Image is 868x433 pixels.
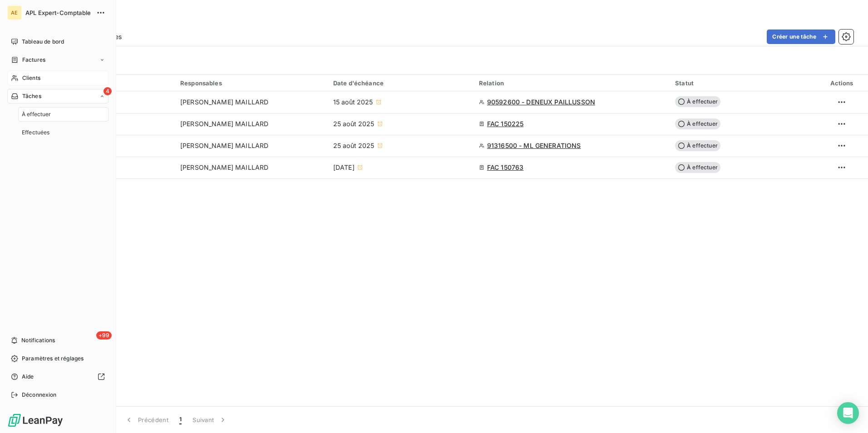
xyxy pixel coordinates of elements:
[104,87,112,95] span: 4
[675,79,810,87] div: Statut
[180,79,322,87] div: Responsables
[7,413,64,428] img: Logo LeanPay
[22,354,84,363] span: Paramètres et réglages
[96,331,112,340] span: +99
[7,369,108,384] a: Aide
[180,141,268,150] span: [PERSON_NAME] MAILLARD
[22,391,57,399] span: Déconnexion
[675,118,720,129] span: À effectuer
[487,163,524,172] span: FAC 150763
[333,141,375,150] span: 25 août 2025
[22,92,41,100] span: Tâches
[174,410,187,429] button: 1
[187,410,233,429] button: Suivant
[22,74,40,82] span: Clients
[333,79,468,87] div: Date d'échéance
[22,110,51,118] span: À effectuer
[180,163,268,172] span: [PERSON_NAME] MAILLARD
[333,119,375,128] span: 25 août 2025
[119,410,174,429] button: Précédent
[675,96,720,107] span: À effectuer
[22,38,64,46] span: Tableau de bord
[767,30,835,44] button: Créer une tâche
[821,79,863,87] div: Actions
[333,163,355,172] span: [DATE]
[21,336,55,344] span: Notifications
[333,98,373,107] span: 15 août 2025
[22,56,45,64] span: Factures
[25,9,91,16] span: APL Expert-Comptable
[7,5,22,20] div: AE
[675,162,720,173] span: À effectuer
[22,128,50,137] span: Effectuées
[487,98,595,107] span: 90592600 - DENEUX PAILLUSSON
[180,98,268,107] span: [PERSON_NAME] MAILLARD
[479,79,664,87] div: Relation
[179,415,182,424] span: 1
[837,402,859,424] div: Open Intercom Messenger
[22,373,34,381] span: Aide
[180,119,268,128] span: [PERSON_NAME] MAILLARD
[487,119,524,128] span: FAC 150225
[487,141,581,150] span: 91316500 - ML GENERATIONS
[675,140,720,151] span: À effectuer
